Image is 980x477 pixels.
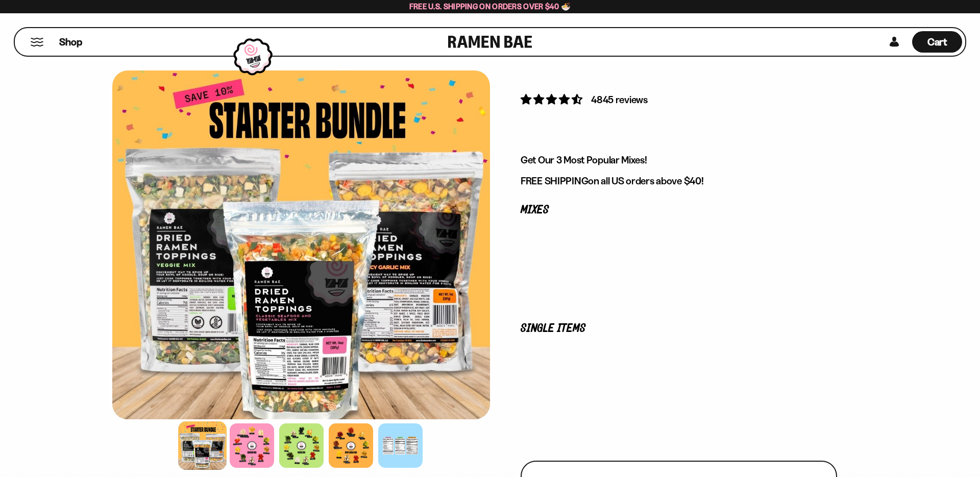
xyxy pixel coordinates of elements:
span: 4845 reviews [591,93,648,106]
button: Mobile Menu Trigger [30,38,44,46]
p: Get Our 3 Most Popular Mixes! [521,154,837,166]
a: Shop [59,31,82,53]
span: 4.71 stars [521,93,584,106]
a: Cart [912,28,962,56]
span: Free U.S. Shipping on Orders over $40 🍜 [409,2,571,11]
p: Mixes [521,205,837,215]
strong: FREE SHIPPING [521,175,588,187]
p: Single Items [521,324,837,333]
p: on all US orders above $40! [521,175,837,187]
span: Shop [59,35,82,49]
span: Cart [927,36,947,48]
